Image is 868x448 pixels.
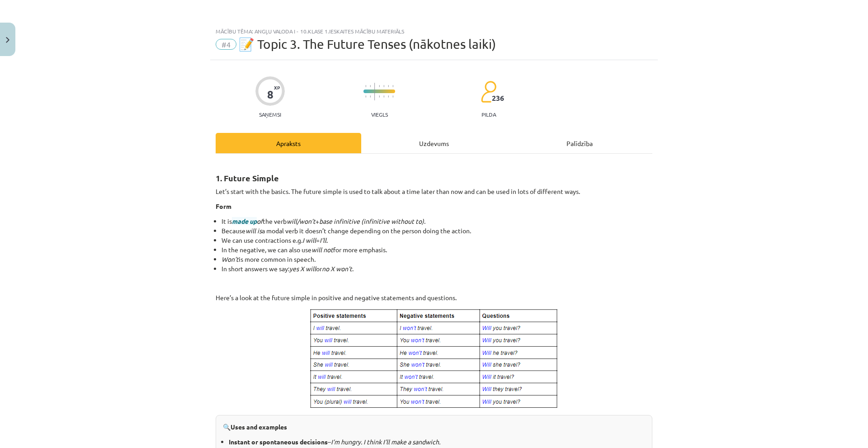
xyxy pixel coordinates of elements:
span: made up [232,217,257,225]
img: icon-short-line-57e1e144782c952c97e751825c79c345078a6d821885a25fce030b3d8c18986b.svg [392,95,393,98]
span: #4 [216,39,236,50]
li: We can use contractions e.g. = . [222,236,652,245]
img: icon-close-lesson-0947bae3869378f0d4975bcd49f059093ad1ed9edebbc8119c70593378902aed.svg [6,37,9,43]
i: I’m hungry. I think I’ll make a sandwich. [331,438,440,446]
li: Because a modal verb it doesn’t change depending on the person doing the action. [222,226,652,236]
strong: 1. Future Simple [216,173,279,183]
li: – [229,437,645,447]
div: 8 [267,88,274,101]
i: will not [311,245,333,254]
li: It is the verb + . [222,217,652,226]
img: icon-short-line-57e1e144782c952c97e751825c79c345078a6d821885a25fce030b3d8c18986b.svg [383,95,384,98]
img: icon-short-line-57e1e144782c952c97e751825c79c345078a6d821885a25fce030b3d8c18986b.svg [370,85,371,87]
strong: Form [216,202,231,210]
p: Viegls [371,111,388,118]
img: icon-short-line-57e1e144782c952c97e751825c79c345078a6d821885a25fce030b3d8c18986b.svg [379,85,380,87]
strong: Uses and examples [231,423,287,431]
li: In short answers we say: or . [222,264,652,274]
p: pilda [481,111,496,118]
i: will is [245,226,262,235]
i: no X won’t [322,264,352,273]
img: icon-long-line-d9ea69661e0d244f92f715978eff75569469978d946b2353a9bb055b3ed8787d.svg [374,83,375,100]
i: base infinitive (infinitive without to) [319,217,424,225]
img: icon-short-line-57e1e144782c952c97e751825c79c345078a6d821885a25fce030b3d8c18986b.svg [392,85,393,87]
b: Instant or spontaneous decisions [229,438,328,446]
img: icon-short-line-57e1e144782c952c97e751825c79c345078a6d821885a25fce030b3d8c18986b.svg [379,95,380,98]
div: Palīdzība [507,133,652,153]
img: icon-short-line-57e1e144782c952c97e751825c79c345078a6d821885a25fce030b3d8c18986b.svg [365,85,366,87]
p: Saņemsi [255,111,285,118]
img: icon-short-line-57e1e144782c952c97e751825c79c345078a6d821885a25fce030b3d8c18986b.svg [383,85,384,87]
span: XP [274,85,280,90]
img: icon-short-line-57e1e144782c952c97e751825c79c345078a6d821885a25fce030b3d8c18986b.svg [388,95,389,98]
p: Let’s start with the basics. The future simple is used to talk about a time later than now and ca... [216,187,652,196]
i: will/won’t [287,217,316,225]
img: icon-short-line-57e1e144782c952c97e751825c79c345078a6d821885a25fce030b3d8c18986b.svg [388,85,389,87]
span: 📝 Topic 3. The Future Tenses (nākotnes laiki) [239,37,496,52]
img: icon-short-line-57e1e144782c952c97e751825c79c345078a6d821885a25fce030b3d8c18986b.svg [370,95,371,98]
i: of [232,217,263,225]
div: Mācību tēma: Angļu valoda i - 10.klase 1.ieskaites mācību materiāls [216,28,652,34]
div: Apraksts [216,133,361,153]
p: Here’s a look at the future simple in positive and negative statements and questions. [216,293,652,302]
i: I will [302,236,316,244]
img: students-c634bb4e5e11cddfef0936a35e636f08e4e9abd3cc4e673bd6f9a4125e45ecb1.svg [481,80,496,103]
div: Uzdevums [361,133,507,153]
img: icon-short-line-57e1e144782c952c97e751825c79c345078a6d821885a25fce030b3d8c18986b.svg [365,95,366,98]
i: yes X will [289,264,316,273]
p: 🔍 [223,422,645,432]
li: is more common in speech. [222,255,652,264]
span: 236 [492,94,504,102]
i: Won’t [222,255,239,263]
li: In the negative, we can also use for more emphasis. [222,245,652,255]
i: I’ll [320,236,326,244]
